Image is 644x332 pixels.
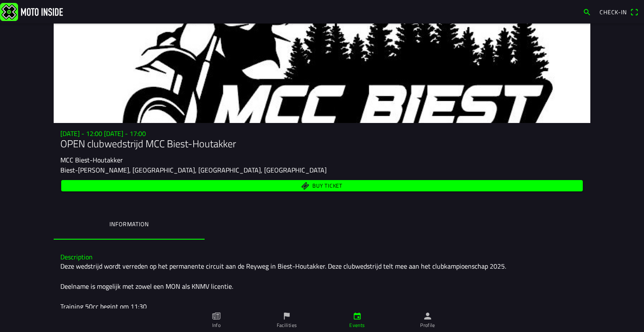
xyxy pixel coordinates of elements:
ion-icon: flag [282,311,291,321]
h3: Description [60,253,584,261]
h3: [DATE] - 12:00 [DATE] - 17:00 [60,130,584,138]
ion-label: Facilities [277,322,297,329]
ion-icon: person [423,311,432,321]
ion-icon: paper [212,311,221,321]
ion-icon: calendar [353,311,362,321]
h1: OPEN clubwedstrijd MCC Biest-Houtakker [60,138,584,150]
ion-label: Events [349,322,365,329]
span: Check-in [600,8,627,16]
ion-text: MCC Biest-Houtakker [60,155,123,165]
ion-text: Biest-[PERSON_NAME], [GEOGRAPHIC_DATA], [GEOGRAPHIC_DATA], [GEOGRAPHIC_DATA] [60,165,327,175]
a: Check-inqr scanner [595,5,642,19]
ion-label: Information [109,220,148,229]
span: Buy ticket [312,183,343,188]
ion-label: Info [212,322,221,329]
a: search [579,5,595,19]
ion-label: Profile [420,322,435,329]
